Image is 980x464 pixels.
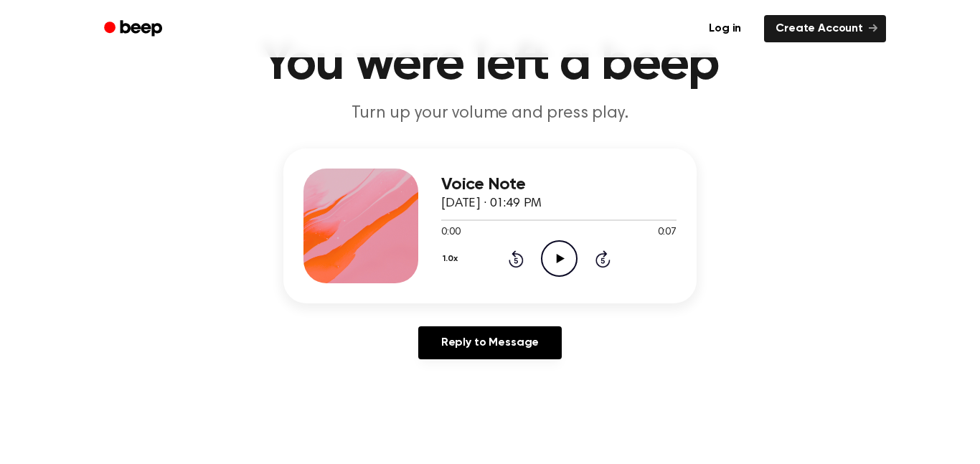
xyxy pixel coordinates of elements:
[123,39,857,90] h1: You were left a beep
[418,326,562,359] a: Reply to Message
[441,225,460,240] span: 0:00
[764,15,886,42] a: Create Account
[441,247,463,271] button: 1.0x
[441,175,677,194] h3: Voice Note
[441,197,542,210] span: [DATE] · 01:49 PM
[658,225,677,240] span: 0:07
[94,15,175,43] a: Beep
[694,12,755,45] a: Log in
[215,102,765,126] p: Turn up your volume and press play.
